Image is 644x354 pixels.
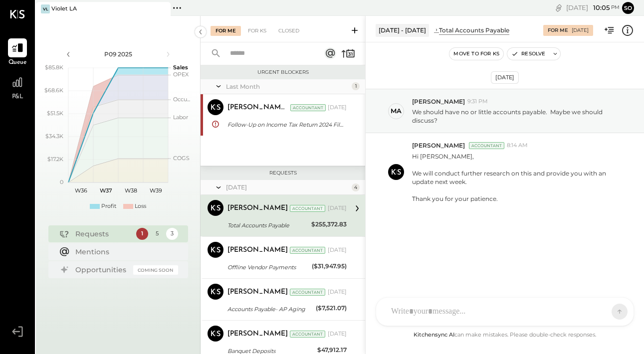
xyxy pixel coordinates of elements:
div: Closed [273,26,304,36]
div: Coming Soon [133,265,178,275]
div: [DATE] [328,246,347,254]
text: 0 [60,178,63,185]
div: For Me [211,26,241,36]
div: [PERSON_NAME] R [PERSON_NAME] [227,103,288,113]
div: Offline Vendor Payments [227,262,309,272]
div: Ma [391,106,402,116]
text: $51.5K [47,110,63,117]
div: [DATE] [572,27,589,34]
text: COGS [173,155,190,162]
button: Resolve [507,48,549,60]
div: ($31,947.95) [312,261,347,271]
div: [PERSON_NAME] [227,245,288,255]
text: $17.2K [47,156,63,163]
text: Occu... [173,96,190,103]
div: Accountant [290,331,325,338]
div: 5 [151,228,163,240]
div: [PERSON_NAME] [227,329,288,339]
text: Labor [173,114,188,121]
div: 4 [352,183,360,191]
text: W38 [124,187,137,194]
div: Opportunities [75,265,128,275]
div: Last Month [226,82,349,91]
button: so [622,2,634,14]
div: Total Accounts Payable [227,220,308,230]
text: OPEX [173,71,189,78]
span: 9:31 PM [467,98,488,106]
div: 1 [352,82,360,90]
div: 3 [166,228,178,240]
div: Requests [75,229,131,239]
text: $34.3K [45,133,63,140]
div: [DATE] [226,183,349,191]
div: [DATE] - [DATE] [376,24,429,36]
div: ($7,521.07) [316,303,347,313]
div: Accountant [290,289,325,296]
div: [DATE] [328,330,347,338]
div: [DATE] [328,288,347,296]
span: 8:14 AM [507,142,528,150]
span: 10 : 05 [590,3,610,12]
text: $85.8K [45,64,63,71]
div: For KS [243,26,271,36]
div: 1 [136,228,148,240]
span: Queue [8,58,27,67]
div: [PERSON_NAME] [227,203,288,213]
div: Accounts Payable- AP Aging [227,304,313,314]
button: Move to for ks [449,48,503,60]
div: Accountant [290,104,326,111]
div: Follow-Up on Income Tax Return 2024 Filing and Required Documents [227,120,344,130]
div: [DATE] [491,71,519,84]
p: We should have no or little accounts payable. Maybe we should discuss? [412,108,625,125]
div: Mentions [75,247,173,257]
text: $68.6K [44,87,63,94]
div: Total Accounts Payable [439,26,509,34]
div: VL [41,4,50,13]
div: Requests [206,170,360,177]
a: Queue [0,38,34,67]
span: P&L [12,93,23,102]
div: For Me [548,27,568,34]
div: [DATE] [328,204,347,212]
div: Profit [101,202,116,210]
div: Violet LA [51,5,77,13]
text: W39 [149,187,162,194]
p: Hi [PERSON_NAME], We will conduct further research on this and provide you with an update next we... [412,152,625,203]
span: [PERSON_NAME] [412,97,465,106]
div: Loss [135,202,146,210]
span: pm [611,4,620,11]
div: P09 2025 [76,50,161,58]
div: Accountant [290,247,325,254]
div: Accountant [290,205,325,212]
div: copy link [554,2,564,13]
div: [DATE] [566,3,620,12]
a: P&L [0,73,34,102]
div: $255,372.83 [311,219,347,229]
div: [DATE] [328,104,347,112]
text: W36 [74,187,87,194]
text: Sales [173,64,188,71]
div: [PERSON_NAME] [227,287,288,297]
div: Urgent Blockers [206,69,360,76]
div: Accountant [469,142,504,149]
span: [PERSON_NAME] [412,141,465,150]
text: W37 [99,187,112,194]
